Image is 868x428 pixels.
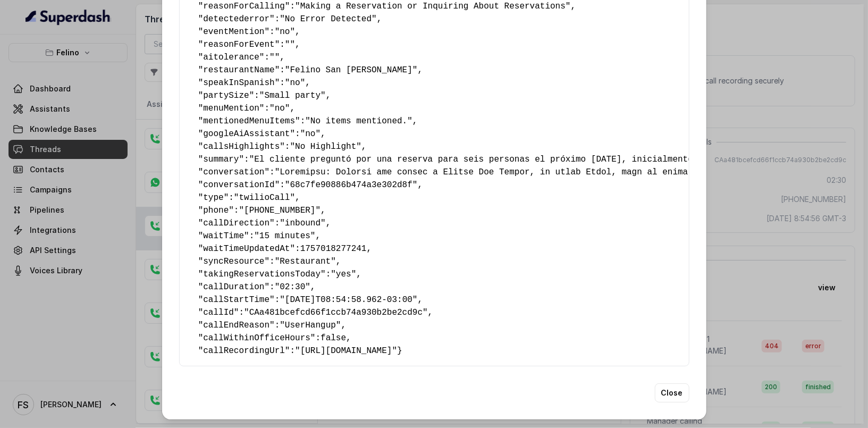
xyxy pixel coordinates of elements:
span: "Restaurant" [275,257,336,266]
span: summary [203,155,239,164]
span: detectederror [203,14,269,24]
span: callEndReason [203,321,269,330]
span: waitTimeUpdatedAt [203,244,290,254]
span: menuMention [203,104,259,113]
span: "02:30" [275,282,310,292]
span: callStartTime [203,295,269,305]
span: "No items mentioned." [305,116,412,126]
span: "Making a Reservation or Inquiring About Reservations" [295,2,570,11]
span: type [203,193,223,203]
span: mentionedMenuItems [203,116,295,126]
span: eventMention [203,27,264,37]
span: "15 minutes" [254,231,315,241]
span: "No Highlight" [290,142,361,152]
span: callDirection [203,219,269,228]
span: reasonForEvent [203,40,274,49]
span: "[URL][DOMAIN_NAME]" [295,346,397,356]
span: "CAa481bcefcd66f1ccb74a930b2be2cd9c" [244,308,428,317]
span: aitolerance [203,53,259,62]
span: syncResource [203,257,264,266]
span: "No Error Detected" [280,14,376,24]
span: callRecordingUrl [203,346,285,356]
span: "UserHangup" [280,321,341,330]
span: callId [203,308,234,317]
span: "[DATE]T08:54:58.962-03:00" [280,295,417,305]
span: restaurantName [203,65,274,75]
span: false [321,333,346,343]
span: "68c7fe90886b474a3e302d8f" [285,180,418,190]
span: "no" [285,78,305,88]
span: phone [203,206,229,215]
span: "no" [269,104,290,113]
span: waitTime [203,231,244,241]
span: 1757018277241 [300,244,367,254]
span: speakInSpanish [203,78,274,88]
span: "Small party" [259,91,326,100]
span: "" [285,40,295,49]
span: reasonForCalling [203,2,285,11]
span: "no" [300,129,321,139]
span: "twilioCall" [234,193,295,203]
span: callWithinOfficeHours [203,333,310,343]
span: "Felino San [PERSON_NAME]" [285,65,418,75]
button: Close [655,383,689,402]
span: takingReservationsToday [203,270,321,279]
span: conversation [203,167,264,177]
span: conversationId [203,180,274,190]
span: "yes" [331,270,356,279]
span: callDuration [203,282,264,292]
span: "inbound" [280,219,325,228]
span: "no" [275,27,295,37]
span: "[PHONE_NUMBER]" [239,206,321,215]
span: googleAiAssistant [203,129,290,139]
span: partySize [203,91,249,100]
span: "" [269,53,280,62]
span: callsHighlights [203,142,280,152]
